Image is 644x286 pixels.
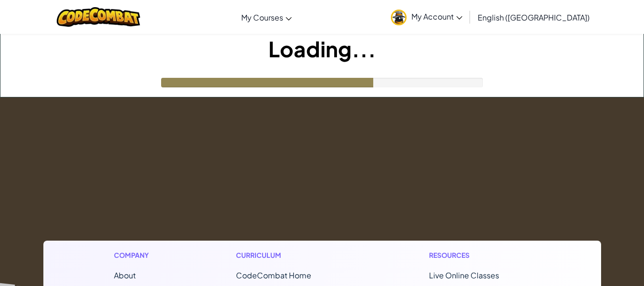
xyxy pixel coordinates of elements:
[241,12,283,22] span: My Courses
[236,250,351,260] h1: Curriculum
[236,4,296,30] a: My Courses
[0,34,644,64] h1: Loading...
[236,270,311,280] span: CodeCombat Home
[478,12,590,22] span: English ([GEOGRAPHIC_DATA])
[411,11,462,21] span: My Account
[114,270,136,280] a: About
[429,250,531,260] h1: Resources
[429,270,499,280] a: Live Online Classes
[57,7,140,27] img: CodeCombat logo
[114,250,158,260] h1: Company
[386,2,467,32] a: My Account
[391,10,407,25] img: avatar
[473,4,594,30] a: English ([GEOGRAPHIC_DATA])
